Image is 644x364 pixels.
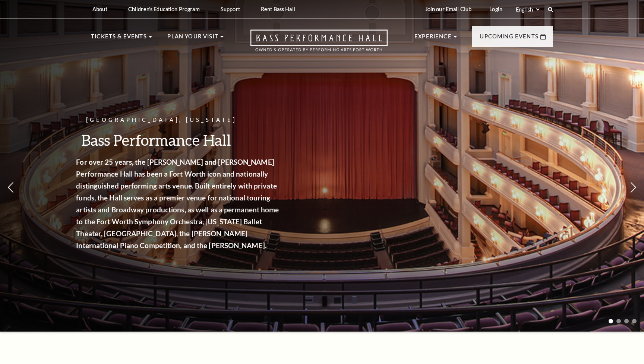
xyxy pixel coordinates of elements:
p: Experience [414,32,452,45]
p: Children's Education Program [128,6,200,12]
h3: Bass Performance Hall [88,130,293,149]
p: [GEOGRAPHIC_DATA], [US_STATE] [88,115,293,125]
p: Rent Bass Hall [261,6,295,12]
p: Plan Your Visit [167,32,218,45]
p: About [92,6,107,12]
select: Select: [514,6,541,13]
strong: For over 25 years, the [PERSON_NAME] and [PERSON_NAME] Performance Hall has been a Fort Worth ico... [88,158,291,250]
p: Tickets & Events [91,32,147,45]
p: Upcoming Events [480,32,539,45]
p: Support [221,6,240,12]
